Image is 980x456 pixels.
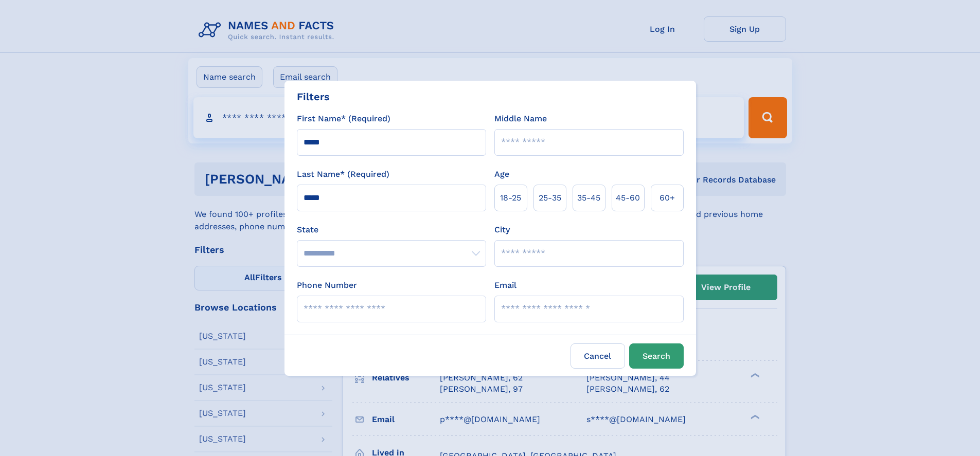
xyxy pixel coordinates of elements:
label: Cancel [571,343,625,369]
label: Email [494,279,516,291]
div: Filters [297,89,330,104]
span: 35‑45 [577,192,600,204]
span: 25‑35 [539,192,561,204]
label: State [297,224,486,236]
span: 45‑60 [616,192,640,204]
label: Phone Number [297,279,357,291]
button: Search [629,343,684,369]
label: City [494,224,510,236]
span: 18‑25 [500,192,521,204]
label: Age [494,168,509,180]
label: Middle Name [494,113,547,125]
label: First Name* (Required) [297,113,390,125]
label: Last Name* (Required) [297,168,389,180]
span: 60+ [660,192,675,204]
